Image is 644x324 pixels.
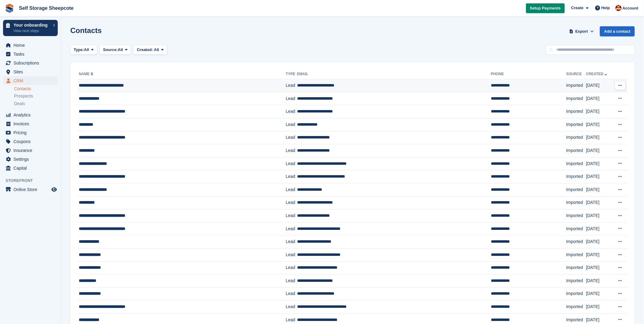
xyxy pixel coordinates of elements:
[17,3,76,13] a: Self Storage Sheepcote
[586,248,613,261] td: [DATE]
[586,170,613,183] td: [DATE]
[586,287,613,300] td: [DATE]
[5,4,14,13] img: stora-icon-8386f47178a22dfd0bd8f6a31ec36ba5ce8667c1dd55bd0f319d3a0aa187defe.svg
[586,118,613,131] td: [DATE]
[13,23,50,27] p: Your onboarding
[586,222,613,235] td: [DATE]
[586,144,613,157] td: [DATE]
[586,274,613,288] td: [DATE]
[3,120,58,128] a: menu
[566,248,586,261] td: Imported
[566,209,586,223] td: Imported
[13,137,50,146] span: Coupons
[576,28,588,35] span: Export
[566,235,586,249] td: Imported
[286,183,297,196] td: Lead
[566,170,586,183] td: Imported
[3,155,58,164] a: menu
[13,28,50,34] p: View next steps
[623,5,638,11] span: Account
[13,111,50,119] span: Analytics
[616,5,622,11] img: Tom Allen
[74,47,84,53] span: Type:
[286,157,297,170] td: Lead
[586,79,613,92] td: [DATE]
[568,26,595,36] button: Export
[3,76,58,85] a: menu
[602,5,610,11] span: Help
[103,47,118,53] span: Source:
[154,47,159,52] span: All
[286,170,297,183] td: Lead
[3,146,58,155] a: menu
[286,92,297,105] td: Lead
[3,185,58,194] a: menu
[286,300,297,314] td: Lead
[586,72,609,76] a: Created
[14,101,58,107] a: Deals
[586,196,613,209] td: [DATE]
[491,69,566,79] th: Phone
[13,146,50,155] span: Insurance
[566,92,586,105] td: Imported
[14,93,58,99] a: Prospects
[586,261,613,274] td: [DATE]
[566,183,586,196] td: Imported
[118,47,123,53] span: All
[286,261,297,274] td: Lead
[137,47,153,52] span: Created:
[70,26,102,35] h1: Contacts
[14,101,25,107] span: Deals
[3,128,58,137] a: menu
[600,26,635,36] a: Add a contact
[84,47,89,53] span: All
[3,50,58,58] a: menu
[286,235,297,249] td: Lead
[286,105,297,118] td: Lead
[14,86,58,92] a: Contacts
[14,93,33,99] span: Prospects
[13,50,50,58] span: Tasks
[3,20,58,36] a: Your onboarding View next steps
[566,144,586,157] td: Imported
[13,41,50,50] span: Home
[100,45,131,55] button: Source: All
[134,45,167,55] button: Created: All
[586,105,613,118] td: [DATE]
[13,128,50,137] span: Pricing
[586,131,613,144] td: [DATE]
[566,118,586,131] td: Imported
[286,196,297,209] td: Lead
[70,45,97,55] button: Type: All
[286,209,297,223] td: Lead
[286,144,297,157] td: Lead
[286,287,297,300] td: Lead
[566,287,586,300] td: Imported
[586,157,613,170] td: [DATE]
[286,248,297,261] td: Lead
[297,69,491,79] th: Email
[6,178,61,184] span: Storefront
[286,131,297,144] td: Lead
[3,59,58,67] a: menu
[3,41,58,50] a: menu
[13,155,50,164] span: Settings
[566,157,586,170] td: Imported
[13,59,50,67] span: Subscriptions
[13,164,50,172] span: Capital
[586,92,613,105] td: [DATE]
[3,164,58,172] a: menu
[566,261,586,274] td: Imported
[13,185,50,194] span: Online Store
[286,118,297,131] td: Lead
[566,105,586,118] td: Imported
[13,68,50,76] span: Sites
[586,235,613,249] td: [DATE]
[13,76,50,85] span: CRM
[566,300,586,314] td: Imported
[566,274,586,288] td: Imported
[526,3,565,13] a: Setup Payments
[566,222,586,235] td: Imported
[566,69,586,79] th: Source
[586,183,613,196] td: [DATE]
